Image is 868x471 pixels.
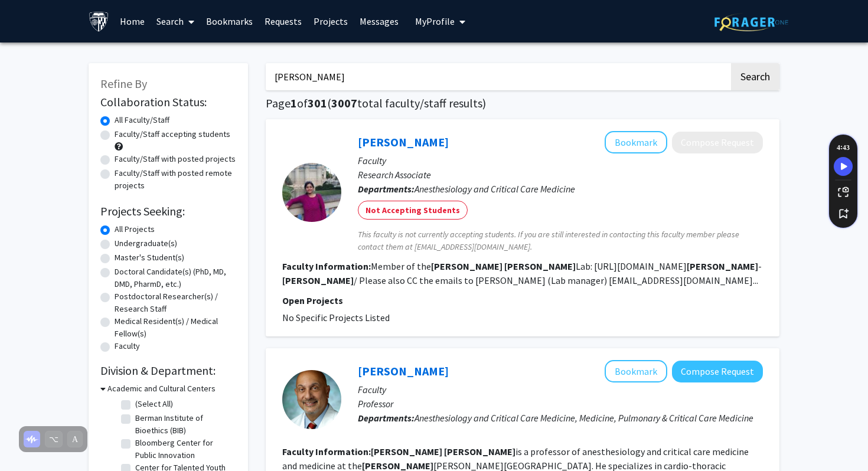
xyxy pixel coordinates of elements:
[358,364,449,378] a: [PERSON_NAME]
[200,1,259,42] a: Bookmarks
[282,446,371,457] b: Faculty Information:
[100,76,147,91] span: Refine By
[115,223,155,235] label: All Projects
[115,340,140,352] label: Faculty
[444,446,515,457] b: [PERSON_NAME]
[100,204,236,218] h2: Projects Seeking:
[358,412,415,424] b: Departments:
[358,228,763,253] span: This faculty is not currently accepting students. If you are still interested in contacting this ...
[135,398,173,410] label: (Select All)
[291,96,297,110] span: 1
[115,167,236,192] label: Faculty/Staff with posted remote projects
[672,361,763,382] button: Compose Request to Roger Johns
[266,96,779,110] h1: Page of ( total faculty/staff results)
[114,1,151,42] a: Home
[605,131,667,153] button: Add Swati Agarwal to Bookmarks
[100,95,236,109] h2: Collaboration Status:
[672,132,763,153] button: Compose Request to Swati Agarwal
[731,63,779,90] button: Search
[115,128,230,140] label: Faculty/Staff accepting students
[415,412,753,424] span: Anesthesiology and Critical Care Medicine, Medicine, Pulmonary & Critical Care Medicine
[282,260,762,286] fg-read-more: Member of the Lab: [URL][DOMAIN_NAME] - / Please also CC the emails to [PERSON_NAME] (Lab manager...
[100,364,236,378] h2: Division & Department:
[358,153,763,168] p: Faculty
[358,183,415,195] b: Departments:
[354,1,404,42] a: Messages
[266,63,729,90] input: Search Keywords
[371,446,442,457] b: [PERSON_NAME]
[115,114,169,126] label: All Faculty/Staff
[605,360,667,382] button: Add Roger Johns to Bookmarks
[115,153,236,165] label: Faculty/Staff with posted projects
[282,293,763,308] p: Open Projects
[331,96,357,110] span: 3007
[308,96,327,110] span: 301
[358,397,763,411] p: Professor
[135,412,233,437] label: Berman Institute of Bioethics (BIB)
[358,135,449,149] a: [PERSON_NAME]
[358,168,763,182] p: Research Associate
[358,201,468,220] mat-chip: Not Accepting Students
[282,274,354,286] b: [PERSON_NAME]
[115,266,236,290] label: Doctoral Candidate(s) (PhD, MD, DMD, PharmD, etc.)
[714,13,788,31] img: ForagerOne Logo
[308,1,354,42] a: Projects
[415,15,455,27] span: My Profile
[135,437,233,462] label: Bloomberg Center for Public Innovation
[282,312,390,323] span: No Specific Projects Listed
[358,382,763,397] p: Faculty
[107,382,216,395] h3: Academic and Cultural Centers
[89,11,109,32] img: Johns Hopkins University Logo
[115,237,177,250] label: Undergraduate(s)
[259,1,308,42] a: Requests
[115,290,236,315] label: Postdoctoral Researcher(s) / Research Staff
[282,260,371,272] b: Faculty Information:
[9,418,50,462] iframe: Chat
[431,260,502,272] b: [PERSON_NAME]
[151,1,200,42] a: Search
[115,251,184,264] label: Master's Student(s)
[687,260,758,272] b: [PERSON_NAME]
[115,315,236,340] label: Medical Resident(s) / Medical Fellow(s)
[415,183,575,195] span: Anesthesiology and Critical Care Medicine
[504,260,576,272] b: [PERSON_NAME]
